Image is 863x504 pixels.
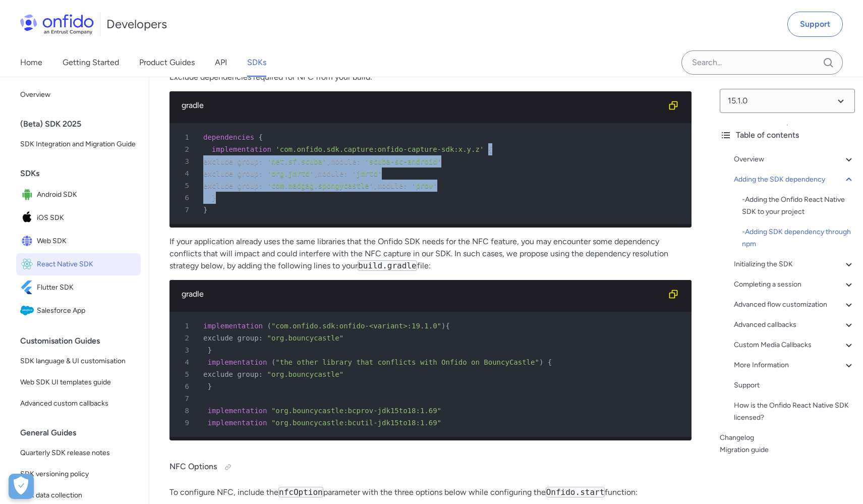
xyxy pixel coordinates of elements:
div: Customisation Guides [20,331,145,351]
a: IconiOS SDKiOS SDK [16,207,141,229]
a: Initializing the SDK [734,258,855,270]
span: { [488,145,492,153]
span: "the other library that conflicts with Onfido on BouncyCastle" [275,358,539,366]
div: - Adding the Onfido React Native SDK to your project [742,194,855,218]
span: 'org.jmrtd' [267,170,314,178]
span: { [445,322,449,330]
code: nfcOption [278,487,323,497]
span: , [373,182,377,190]
a: API [215,48,227,77]
span: "org.bouncycastle:bcprov-jdk15to18:1.69" [271,407,441,415]
span: 6 [174,192,196,204]
span: ( [267,322,271,330]
a: How is the Onfido React Native SDK licensed? [734,400,855,424]
span: React Native SDK [37,257,137,271]
span: implementation [207,407,267,415]
span: exclude group [203,182,259,190]
h1: Developers [106,16,167,32]
a: Advanced callbacks [734,319,855,331]
div: (Beta) SDK 2025 [20,114,145,134]
span: module [331,157,357,165]
span: 5 [174,368,196,380]
a: Product Guides [139,48,195,77]
a: Overview [16,85,141,105]
span: Flutter SDK [37,281,137,295]
a: More Information [734,359,855,371]
a: Migration guide [720,444,855,456]
span: } [212,194,216,202]
a: Advanced custom callbacks [16,394,141,414]
span: dependencies [203,133,254,141]
span: } [207,382,211,390]
a: IconWeb SDKWeb SDK [16,230,141,252]
span: Salesforce App [37,304,137,318]
a: IconAndroid SDKAndroid SDK [16,184,141,206]
span: iOS SDK [37,211,137,225]
span: 7 [174,204,196,216]
span: 3 [174,344,196,356]
a: SDK language & UI customisation [16,351,141,371]
code: build.gradle [358,260,417,271]
span: : [259,170,263,178]
span: SDK language & UI customisation [20,355,137,367]
span: : [259,370,263,378]
span: ) [539,358,543,366]
a: Adding the SDK dependency [734,174,855,186]
a: Home [20,48,42,77]
span: 3 [174,155,196,167]
span: module [318,170,344,178]
span: SDK data collection [20,489,137,501]
img: IconWeb SDK [20,234,37,248]
span: 5 [174,180,196,192]
div: General Guides [20,423,145,443]
span: } [203,206,207,214]
div: SDKs [20,163,145,184]
a: Custom Media Callbacks [734,339,855,351]
p: To configure NFC, include the parameter with the three options below while configuring the function: [169,486,692,498]
a: Completing a session [734,278,855,291]
span: 4 [174,167,196,180]
a: SDK Integration and Migration Guide [16,134,141,154]
span: implementation [207,419,267,427]
span: "org.bouncycastle" [267,334,343,342]
p: If your application already uses the same libraries that the Onfido SDK needs for the NFC feature... [169,236,692,272]
a: Overview [734,153,855,165]
span: Android SDK [37,188,137,202]
button: Open Preferences [9,474,34,499]
a: Support [734,379,855,391]
button: Copy code snippet button [663,284,683,304]
span: 9 [174,417,196,429]
p: Exclude dependencies required for NFC from your build: [169,71,692,83]
span: , [326,157,330,165]
span: 6 [174,380,196,393]
span: Advanced custom callbacks [20,398,137,410]
div: Table of contents [720,129,855,141]
a: -Adding SDK dependency through npm [742,226,855,250]
a: -Adding the Onfido React Native SDK to your project [742,194,855,218]
span: Overview [20,89,137,101]
div: gradle [182,288,663,300]
img: IconSalesforce App [20,304,37,318]
div: Advanced flow customization [734,299,855,311]
span: Web SDK [37,234,137,248]
img: IconAndroid SDK [20,188,37,202]
div: - Adding SDK dependency through npm [742,226,855,250]
span: exclude group [203,370,259,378]
span: implementation [207,358,267,366]
a: SDKs [247,48,266,77]
span: 'net.sf.scuba' [267,157,326,165]
a: Web SDK UI templates guide [16,372,141,393]
span: Quarterly SDK release notes [20,447,137,459]
a: Quarterly SDK release notes [16,443,141,463]
a: Changelog [720,432,855,444]
span: SDK versioning policy [20,468,137,480]
span: : [356,157,360,165]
